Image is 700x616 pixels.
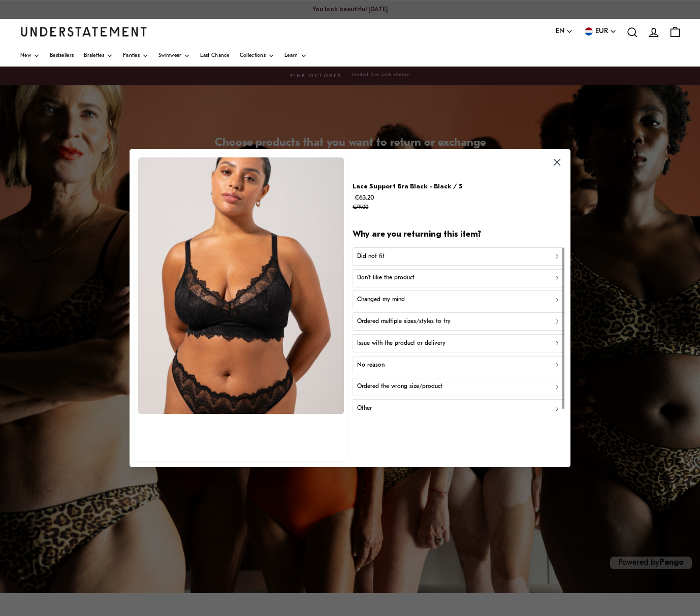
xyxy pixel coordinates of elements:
img: SABO-BRA-XXL-018_01.jpg [138,157,344,414]
p: Ordered multiple sizes/styles to try [357,317,451,327]
p: Did not fit [357,252,385,262]
a: Last Chance [200,45,229,67]
span: New [20,53,31,58]
a: Collections [240,45,274,67]
span: Collections [240,53,266,58]
span: EN [556,26,564,37]
strike: €79.00 [353,205,368,210]
button: Don't like the product [353,269,565,287]
a: Bralettes [84,45,113,67]
span: Panties [123,53,140,58]
button: Did not fit [353,247,565,266]
a: Understatement Homepage [20,27,147,36]
span: Bestsellers [50,53,74,58]
button: No reason [353,356,565,374]
a: Bestsellers [50,45,74,67]
button: Ordered the wrong size/product [353,378,565,396]
button: Changed my mind [353,291,565,309]
button: Other [353,400,565,418]
button: EUR [583,26,617,37]
button: EN [556,26,573,37]
button: Ordered multiple sizes/styles to try [353,312,565,331]
p: Ordered the wrong size/product [357,382,442,392]
p: Lace Support Bra Black - Black / S [353,181,463,192]
p: Changed my mind [357,295,405,305]
a: Learn [284,45,307,67]
p: No reason [357,361,385,370]
span: Swimwear [158,53,181,58]
span: EUR [595,26,608,37]
span: Last Chance [200,53,229,58]
p: €63.20 [353,192,463,213]
a: Swimwear [158,45,190,67]
p: Issue with the product or delivery [357,339,446,348]
h2: Why are you returning this item? [353,229,565,241]
p: Don't like the product [357,274,415,283]
p: Other [357,404,372,413]
button: Issue with the product or delivery [353,334,565,352]
a: Panties [123,45,148,67]
span: Bralettes [84,53,104,58]
span: Learn [284,53,298,58]
a: New [20,45,40,67]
